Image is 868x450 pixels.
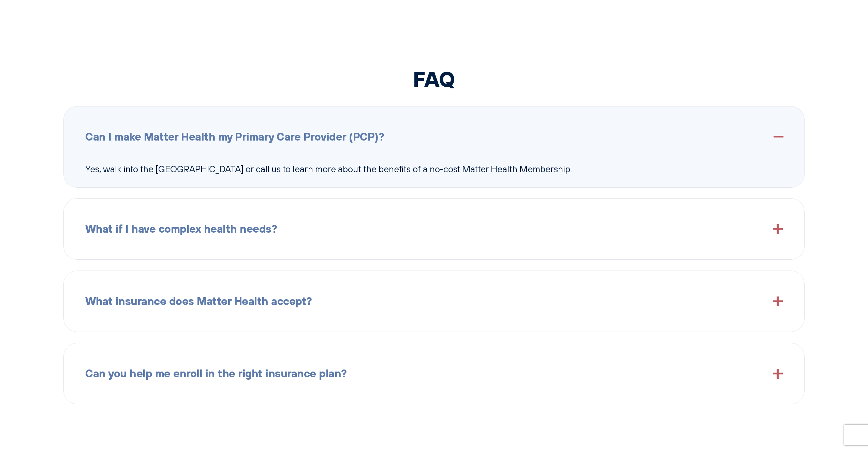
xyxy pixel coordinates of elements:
[85,162,783,176] p: Yes, walk into the [GEOGRAPHIC_DATA] or call us to learn more about the benefits of a no-cost Mat...
[85,128,384,145] span: Can I make Matter Health my Primary Care Provider (PCP)?
[85,220,277,238] span: What if I have complex health needs?
[85,293,312,310] span: What insurance does Matter Health accept?
[63,66,805,91] h2: FAQ
[85,365,347,382] span: Can you help me enroll in the right insurance plan?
